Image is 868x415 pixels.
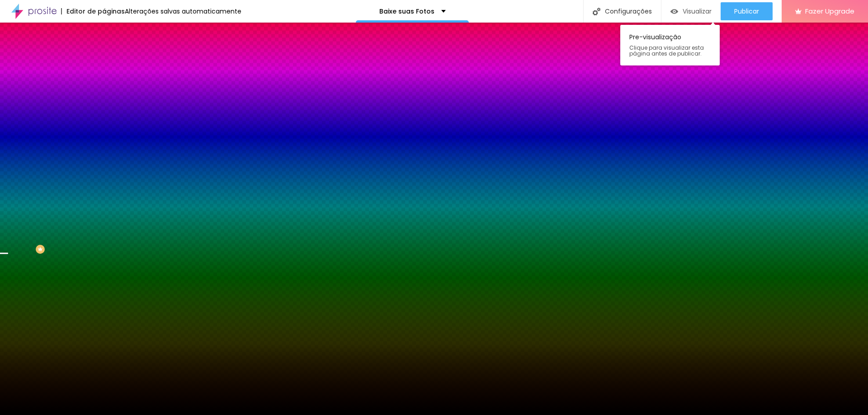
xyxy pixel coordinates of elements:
[683,8,712,15] span: Visualizar
[61,8,125,14] div: Editor de páginas
[734,8,759,15] span: Publicar
[125,8,241,14] div: Alterações salvas automaticamente
[721,2,773,20] button: Publicar
[805,7,854,15] span: Fazer Upgrade
[379,8,434,14] p: Baixe suas Fotos
[593,8,600,15] img: Icone
[670,8,678,15] img: view-1.svg
[620,25,720,65] div: Pre-visualização
[661,2,721,20] button: Visualizar
[629,45,711,56] span: Clique para visualizar esta página antes de publicar.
